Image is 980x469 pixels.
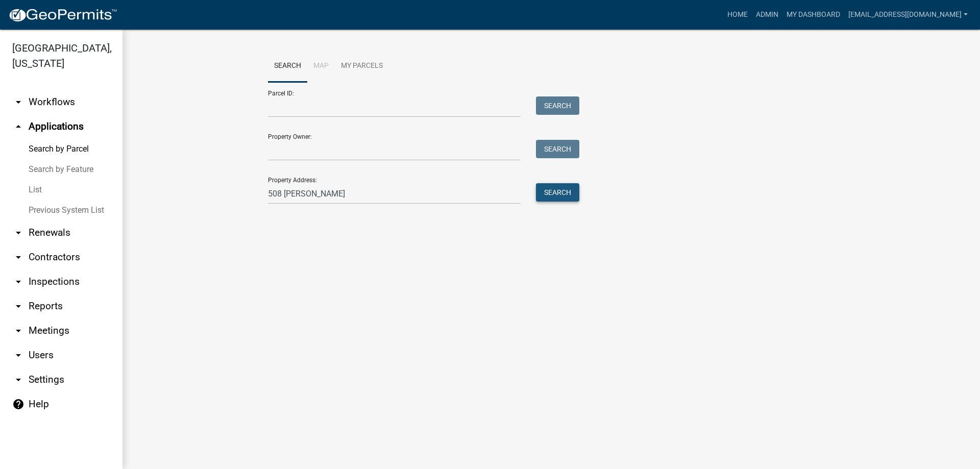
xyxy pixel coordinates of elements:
i: arrow_drop_down [12,96,24,108]
i: arrow_drop_down [12,349,24,361]
i: arrow_drop_down [12,374,24,386]
i: arrow_drop_down [12,276,24,288]
button: Search [536,96,579,115]
button: Search [536,183,579,202]
button: Search [536,140,579,158]
i: arrow_drop_up [12,120,24,133]
a: My Dashboard [782,5,844,24]
i: arrow_drop_down [12,325,24,337]
a: Admin [752,5,782,24]
a: Home [723,5,752,24]
i: arrow_drop_down [12,227,24,239]
i: arrow_drop_down [12,251,24,263]
a: My Parcels [335,50,389,83]
a: Search [268,50,307,83]
a: [EMAIL_ADDRESS][DOMAIN_NAME] [844,5,972,24]
i: arrow_drop_down [12,300,24,312]
i: help [12,398,24,410]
